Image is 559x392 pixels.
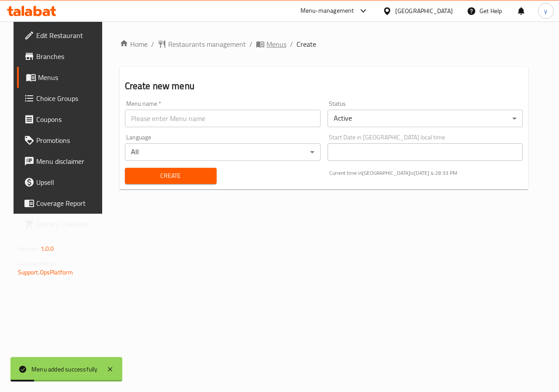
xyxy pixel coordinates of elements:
[544,6,547,16] span: y
[36,51,100,62] span: Branches
[18,258,58,269] span: Get support on:
[17,151,107,172] a: Menu disclaimer
[249,39,252,49] li: /
[17,193,107,214] a: Coverage Report
[395,6,453,16] div: [GEOGRAPHIC_DATA]
[266,39,286,49] span: Menus
[36,177,100,187] span: Upsell
[17,46,107,67] a: Branches
[36,114,100,125] span: Coupons
[17,88,107,109] a: Choice Groups
[168,39,246,49] span: Restaurants management
[17,109,107,130] a: Coupons
[290,39,293,49] li: /
[38,72,100,83] span: Menus
[36,156,100,167] span: Menu disclaimer
[36,198,100,208] span: Coverage Report
[36,135,100,146] span: Promotions
[31,364,98,374] div: Menu added successfully
[36,219,100,229] span: Grocery Checklist
[17,214,107,235] a: Grocery Checklist
[132,170,210,181] span: Create
[300,6,354,16] div: Menu-management
[158,39,246,49] a: Restaurants management
[36,93,100,104] span: Choice Groups
[125,168,217,184] button: Create
[120,39,528,49] nav: breadcrumb
[256,39,286,49] a: Menus
[41,243,54,254] span: 1.0.0
[18,267,73,278] a: Support.OpsPlatform
[17,25,107,46] a: Edit Restaurant
[17,67,107,88] a: Menus
[151,39,154,49] li: /
[297,39,316,49] span: Create
[18,243,39,254] span: Version:
[125,110,321,127] input: Please enter Menu name
[125,80,523,93] h2: Create new menu
[36,30,100,41] span: Edit Restaurant
[120,39,148,49] a: Home
[17,172,107,193] a: Upsell
[125,143,321,161] div: All
[329,169,523,177] p: Current time in [GEOGRAPHIC_DATA] is [DATE] 4:28:33 PM
[17,130,107,151] a: Promotions
[328,110,523,127] div: Active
